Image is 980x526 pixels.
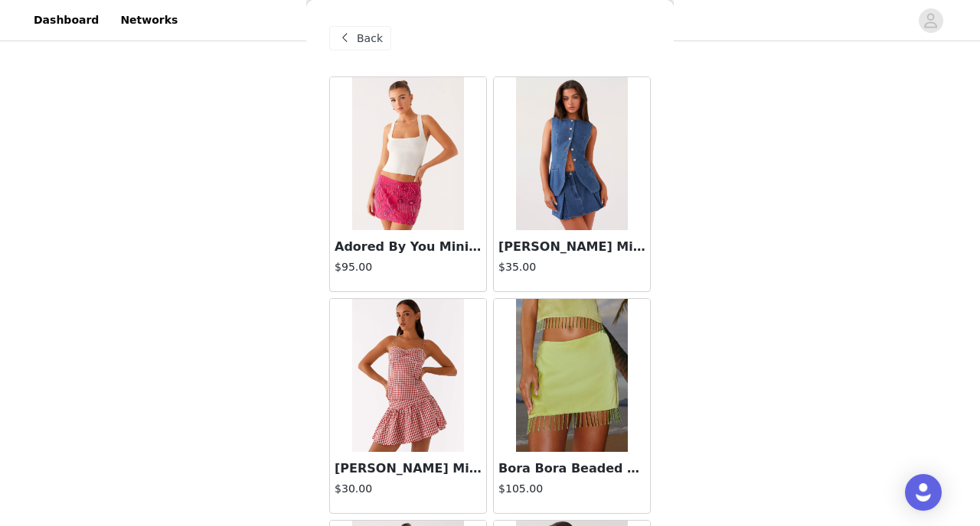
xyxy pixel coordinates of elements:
h4: $105.00 [498,481,645,497]
a: Dashboard [24,3,108,37]
span: Back [357,31,383,47]
img: Ashlyn Denim Mini Skirt - Indigo [516,77,627,230]
h3: Bora Bora Beaded Mini Skirt - Lime [498,459,645,478]
img: Bora Bora Beaded Mini Skirt - Lime [516,299,627,452]
img: Bellamy Mini Skirt - Red Gingham [352,299,463,452]
h4: $95.00 [335,259,482,275]
div: Open Intercom Messenger [905,474,942,511]
h4: $35.00 [498,259,645,275]
div: avatar [923,8,938,33]
h3: [PERSON_NAME] Mini Skirt - Red Gingham [335,459,482,478]
h3: [PERSON_NAME] Mini Skirt - Indigo [498,238,645,256]
a: Networks [111,3,187,37]
h4: $30.00 [335,481,482,497]
h3: Adored By You Mini Skirt - Fuchsia [335,238,482,256]
img: Adored By You Mini Skirt - Fuchsia [352,77,463,230]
